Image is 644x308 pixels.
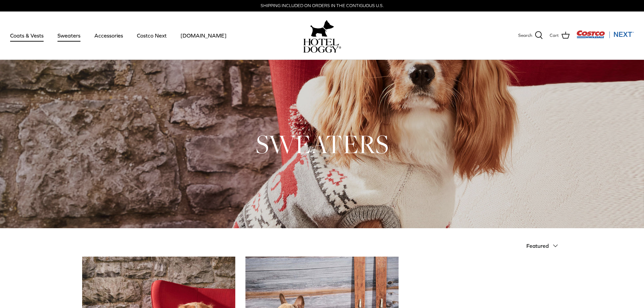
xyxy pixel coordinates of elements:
[576,34,634,40] a: Visit Costco Next
[131,24,173,47] a: Costco Next
[526,238,562,253] button: Featured
[4,24,50,47] a: Coats & Vests
[550,32,559,39] span: Cart
[51,24,87,47] a: Sweaters
[526,243,549,249] span: Featured
[518,31,543,40] a: Search
[576,30,634,39] img: Costco Next
[174,24,233,47] a: [DOMAIN_NAME]
[518,32,532,39] span: Search
[310,18,334,39] img: hoteldoggy.com
[550,31,570,40] a: Cart
[82,127,562,161] h1: SWEATERS
[303,39,341,53] img: hoteldoggycom
[303,18,341,53] a: hoteldoggy.com hoteldoggycom
[88,24,129,47] a: Accessories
